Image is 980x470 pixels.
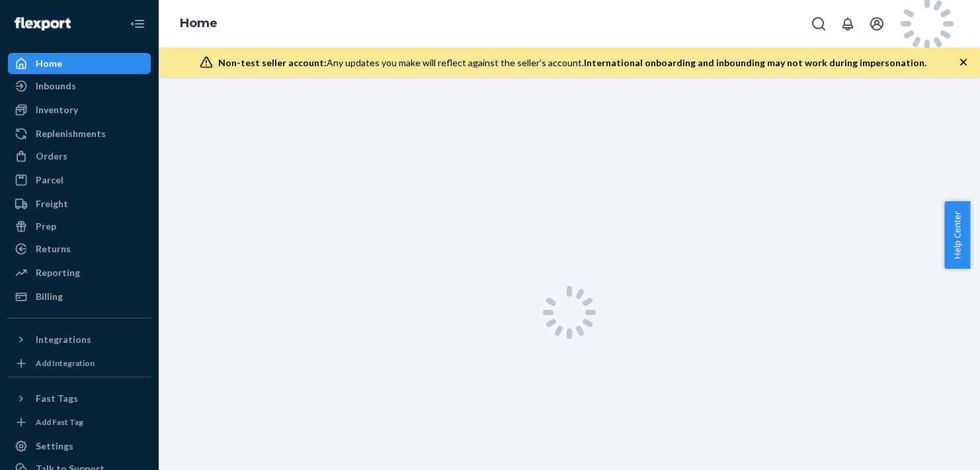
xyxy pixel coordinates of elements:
img: Flexport logo [15,17,71,30]
button: Open account menu [864,11,890,37]
div: Prep [36,220,56,233]
a: Add Integration [8,355,151,371]
a: Home [180,16,218,30]
div: Settings [36,440,73,453]
div: Inbounds [36,79,76,93]
span: Non-test seller account: [218,57,327,68]
div: Home [36,57,62,70]
div: Inventory [36,103,78,117]
a: Inventory [8,99,151,120]
a: Prep [8,216,151,237]
div: Freight [36,197,68,211]
a: Orders [8,146,151,167]
button: Help Center [944,201,970,269]
button: Close Navigation [124,11,151,37]
a: Returns [8,238,151,259]
button: Open Search Box [805,11,832,37]
a: Add Fast Tag [8,414,151,430]
a: Reporting [8,262,151,283]
div: Reporting [36,266,80,279]
div: Add Integration [36,357,95,369]
div: Returns [36,242,71,256]
div: Orders [36,150,67,163]
div: Replenishments [36,127,106,140]
span: International onboarding and inbounding may not work during impersonation. [584,57,926,68]
div: Billing [36,290,63,303]
ol: breadcrumbs [169,5,228,43]
div: Add Fast Tag [36,416,83,428]
a: Home [8,53,151,74]
div: Integrations [36,333,91,346]
a: Settings [8,436,151,457]
a: Parcel [8,169,151,191]
div: Parcel [36,173,63,187]
button: Fast Tags [8,388,151,409]
div: Any updates you make will reflect against the seller's account. [218,56,926,70]
button: Open notifications [835,11,861,37]
a: Billing [8,286,151,307]
div: Fast Tags [36,392,78,405]
a: Freight [8,193,151,214]
a: Replenishments [8,123,151,144]
button: Integrations [8,329,151,350]
a: Inbounds [8,75,151,97]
